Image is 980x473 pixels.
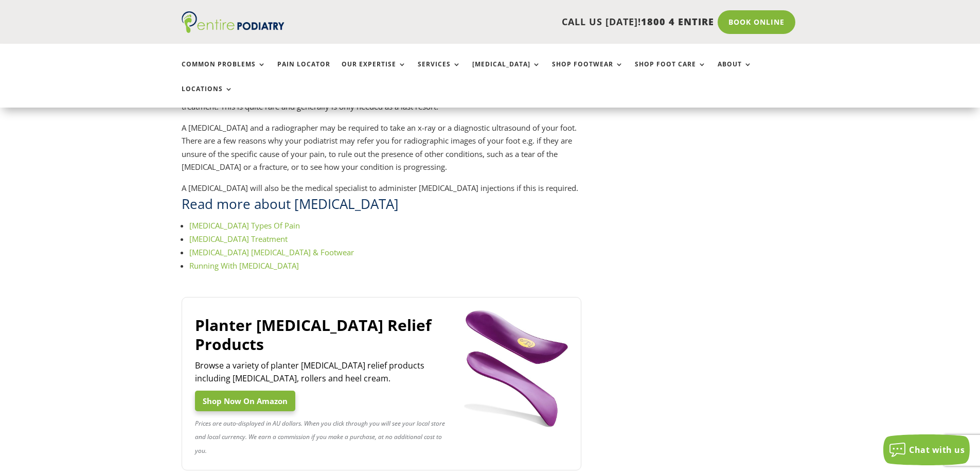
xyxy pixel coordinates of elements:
[883,434,970,465] button: Chat with us
[195,316,449,354] a: Planter [MEDICAL_DATA] Relief Products
[182,11,284,33] img: logo (1)
[718,10,795,34] a: Book Online
[189,260,299,271] a: Running With [MEDICAL_DATA]
[718,61,752,83] a: About
[464,310,568,427] img: Planter Fasciitis Relief Products
[641,15,714,28] span: 1800 4 ENTIRE
[418,61,461,83] a: Services
[182,195,582,218] h2: Read more about [MEDICAL_DATA]
[182,85,233,108] a: Locations
[277,61,330,83] a: Pain Locator
[189,234,288,244] a: [MEDICAL_DATA] Treatment
[182,25,284,35] a: Entire Podiatry
[182,61,266,83] a: Common Problems
[182,121,582,182] p: A [MEDICAL_DATA] and a radiographer may be required to take an x-ray or a diagnostic ultrasound o...
[182,182,582,195] p: A [MEDICAL_DATA] will also be the medical specialist to administer [MEDICAL_DATA] injections if t...
[472,61,541,83] a: [MEDICAL_DATA]
[552,61,623,83] a: Shop Footwear
[195,359,449,386] p: Browse a variety of planter [MEDICAL_DATA] relief products including [MEDICAL_DATA], rollers and ...
[909,444,965,456] span: Chat with us
[635,61,706,83] a: Shop Foot Care
[189,220,300,231] a: [MEDICAL_DATA] Types Of Pain
[195,419,445,455] span: Prices are auto-displayed in AU dollars. When you click through you will see your local store and...
[324,15,714,29] p: CALL US [DATE]!
[195,391,295,411] a: Shop Now On Amazon
[342,61,406,83] a: Our Expertise
[189,247,354,257] a: [MEDICAL_DATA] [MEDICAL_DATA] & Footwear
